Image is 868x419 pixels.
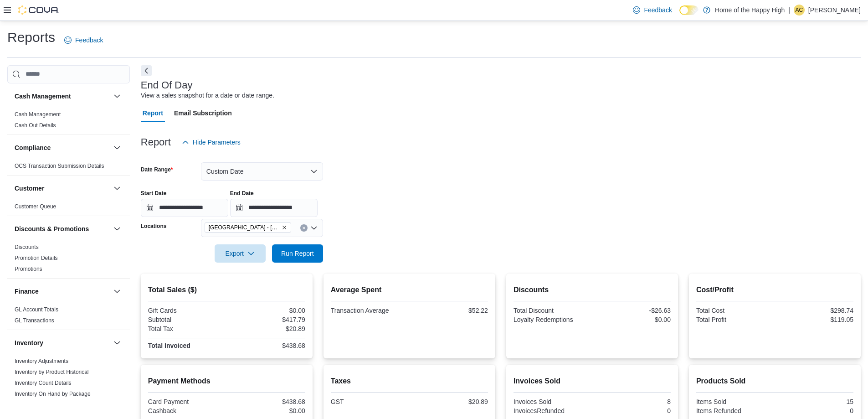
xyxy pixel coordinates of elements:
[205,222,291,233] span: Sherwood Park - Wye Road - Fire & Flower
[15,287,110,296] button: Finance
[228,407,305,414] div: $0.00
[796,5,803,16] span: AC
[15,163,104,169] a: OCS Transaction Submission Details
[7,242,130,278] div: Discounts & Promotions
[209,223,280,232] span: [GEOGRAPHIC_DATA] - [GEOGRAPHIC_DATA] - Fire & Flower
[193,138,241,147] span: Hide Parameters
[15,317,54,324] a: GL Transactions
[174,104,232,122] span: Email Subscription
[15,184,44,193] h3: Customer
[331,398,408,405] div: GST
[15,368,89,376] span: Inventory by Product Historical
[15,111,61,118] a: Cash Management
[15,92,110,101] button: Cash Management
[514,316,591,323] div: Loyalty Redemptions
[18,5,59,15] img: Cova
[679,15,680,16] span: Dark Mode
[15,338,110,347] button: Inventory
[15,203,56,210] a: Customer Queue
[7,28,55,47] h1: Reports
[15,254,58,262] span: Promotion Details
[411,398,488,405] div: $20.89
[776,316,853,323] div: $119.05
[15,306,58,313] span: GL Account Totals
[148,407,225,414] div: Cashback
[15,122,56,129] span: Cash Out Details
[696,407,773,414] div: Items Refunded
[594,316,671,323] div: $0.00
[15,357,68,365] span: Inventory Adjustments
[514,307,591,314] div: Total Discount
[15,184,110,193] button: Customer
[776,407,853,414] div: 0
[141,91,274,100] div: View a sales snapshot for a date or date range.
[228,307,305,314] div: $0.00
[679,5,699,15] input: Dark Mode
[594,307,671,314] div: -$26.63
[15,203,56,210] span: Customer Queue
[282,225,287,230] button: Remove Sherwood Park - Wye Road - Fire & Flower from selection in this group
[148,376,305,387] h2: Payment Methods
[331,376,488,387] h2: Taxes
[141,80,193,91] h3: End Of Day
[201,162,323,181] button: Custom Date
[112,286,123,297] button: Finance
[15,162,104,170] span: OCS Transaction Submission Details
[272,244,323,263] button: Run Report
[15,265,42,273] span: Promotions
[7,304,130,330] div: Finance
[141,137,171,148] h3: Report
[300,224,308,232] button: Clear input
[230,199,318,217] input: Press the down key to open a popover containing a calendar.
[776,307,853,314] div: $298.74
[15,390,91,398] span: Inventory On Hand by Package
[808,5,861,16] p: [PERSON_NAME]
[331,285,488,295] h2: Average Spent
[228,325,305,332] div: $20.89
[644,5,672,15] span: Feedback
[15,255,58,261] a: Promotion Details
[148,285,305,295] h2: Total Sales ($)
[7,160,130,175] div: Compliance
[112,91,123,102] button: Cash Management
[15,244,39,250] a: Discounts
[15,379,72,387] span: Inventory Count Details
[15,143,110,152] button: Compliance
[15,143,51,152] h3: Compliance
[310,224,318,232] button: Open list of options
[15,306,58,313] a: GL Account Totals
[112,183,123,194] button: Customer
[594,398,671,405] div: 8
[15,266,42,272] a: Promotions
[15,317,54,324] span: GL Transactions
[696,398,773,405] div: Items Sold
[514,407,591,414] div: InvoicesRefunded
[794,5,805,16] div: Allan Cawthorne
[228,316,305,323] div: $417.79
[143,104,163,122] span: Report
[61,31,107,49] a: Feedback
[15,380,72,386] a: Inventory Count Details
[228,398,305,405] div: $438.68
[148,316,225,323] div: Subtotal
[15,224,110,233] button: Discounts & Promotions
[141,199,228,217] input: Press the down key to open a popover containing a calendar.
[215,244,266,263] button: Export
[776,398,853,405] div: 15
[15,92,71,101] h3: Cash Management
[15,358,68,364] a: Inventory Adjustments
[15,287,39,296] h3: Finance
[514,398,591,405] div: Invoices Sold
[112,337,123,348] button: Inventory
[696,285,853,295] h2: Cost/Profit
[228,342,305,349] div: $438.68
[141,190,167,197] label: Start Date
[696,316,773,323] div: Total Profit
[148,398,225,405] div: Card Payment
[112,223,123,234] button: Discounts & Promotions
[696,376,853,387] h2: Products Sold
[7,109,130,134] div: Cash Management
[148,342,190,349] strong: Total Invoiced
[7,201,130,216] div: Customer
[15,338,43,347] h3: Inventory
